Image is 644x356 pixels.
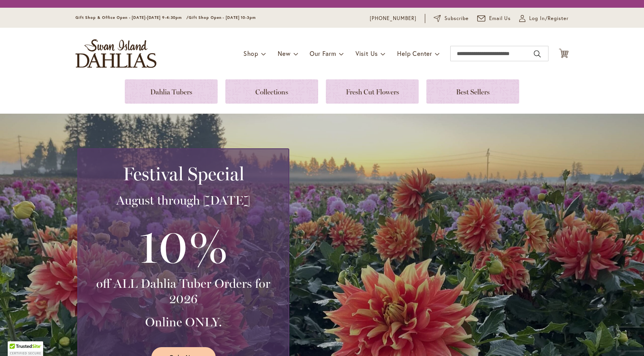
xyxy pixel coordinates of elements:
h3: Online ONLY. [87,314,279,330]
button: Search [534,48,541,60]
a: store logo [75,39,156,68]
a: [PHONE_NUMBER] [370,15,416,22]
span: New [278,49,290,57]
a: Subscribe [434,15,469,22]
h3: August through [DATE] [87,193,279,208]
span: Help Center [397,49,432,57]
h2: Festival Special [87,163,279,185]
span: Log In/Register [529,15,569,22]
span: Gift Shop Open - [DATE] 10-3pm [189,15,256,20]
span: Shop [243,49,258,57]
span: Gift Shop & Office Open - [DATE]-[DATE] 9-4:30pm / [75,15,189,20]
span: Our Farm [310,49,336,57]
div: TrustedSite Certified [8,341,43,356]
span: Email Us [489,15,511,22]
a: Log In/Register [519,15,569,22]
span: Subscribe [444,15,469,22]
span: Visit Us [356,49,378,57]
h3: 10% [87,216,279,276]
a: Email Us [477,15,511,22]
h3: off ALL Dahlia Tuber Orders for 2026 [87,276,279,307]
